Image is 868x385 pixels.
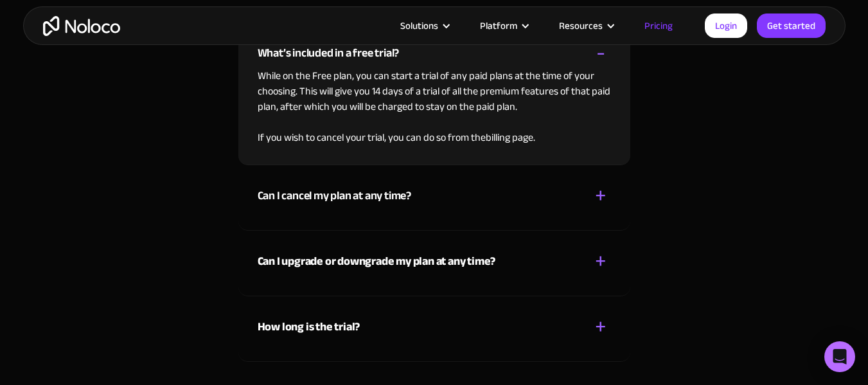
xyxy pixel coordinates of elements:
p: While on the Free plan, you can start a trial of any paid plans at the time of your choosing. Thi... [258,68,611,145]
a: home [43,16,120,36]
div: Open Intercom Messenger [824,341,855,372]
div: Solutions [384,17,464,34]
strong: Can I upgrade or downgrade my plan at any time? [258,251,496,272]
div: + [595,316,607,338]
div: Resources [543,17,628,34]
div: + [595,184,607,207]
strong: How long is the trial? [258,316,360,337]
div: - [596,42,605,64]
div: Solutions [400,17,438,34]
div: Platform [480,17,517,34]
div: + [595,250,607,273]
a: Login [705,13,747,38]
a: Pricing [628,17,689,34]
a: Get started [757,13,826,38]
div: What’s included in a free trial? [258,44,400,63]
div: Resources [559,17,603,34]
a: billing page. [486,128,535,147]
div: Can I cancel my plan at any time? [258,186,411,206]
div: Platform [464,17,543,34]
